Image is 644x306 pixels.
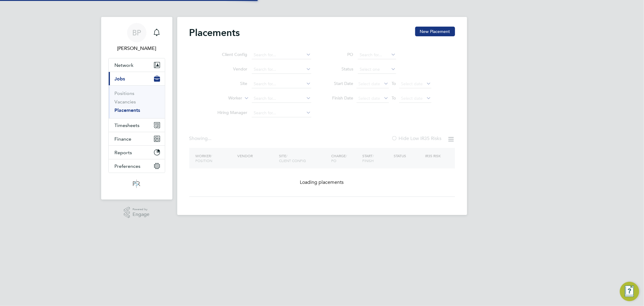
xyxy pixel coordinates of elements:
[620,282,639,301] button: Engage Resource Center
[124,207,149,218] a: Powered byEngage
[415,27,455,36] button: New Placement
[392,135,442,142] label: Hide Low IR35 Risks
[115,99,136,105] a: Vacancies
[133,207,149,212] span: Powered by
[208,135,212,142] span: ...
[115,122,140,128] span: Timesheets
[109,132,165,145] button: Finance
[109,85,165,118] div: Jobs
[189,135,213,142] div: Showing
[115,90,135,96] a: Positions
[109,159,165,173] button: Preferences
[115,107,140,113] a: Placements
[115,150,132,155] span: Reports
[108,23,165,52] a: BP[PERSON_NAME]
[115,163,141,169] span: Preferences
[189,27,240,39] h2: Placements
[108,45,165,52] span: Ben Perkin
[109,146,165,159] button: Reports
[101,17,172,200] nav: Main navigation
[131,179,142,189] img: psrsolutions-logo-retina.png
[115,136,132,142] span: Finance
[133,212,149,217] span: Engage
[132,29,141,37] span: BP
[115,62,134,68] span: Network
[109,119,165,132] button: Timesheets
[115,76,125,82] span: Jobs
[108,179,165,189] a: Go to home page
[109,72,165,85] button: Jobs
[109,58,165,72] button: Network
